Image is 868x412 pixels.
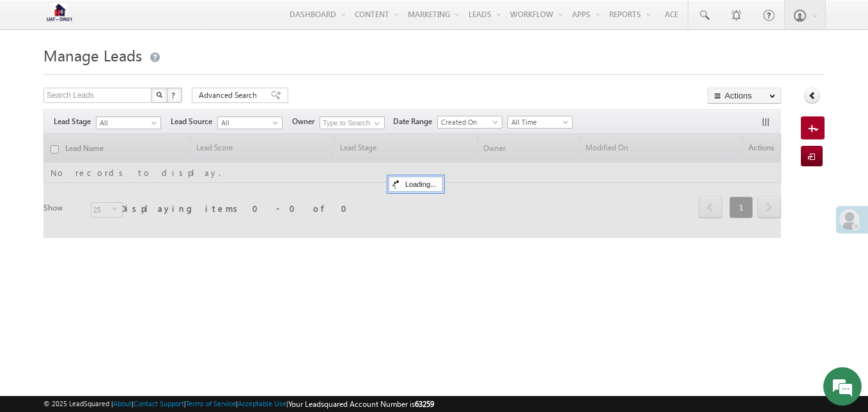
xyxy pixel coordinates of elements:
[186,399,236,408] a: Terms of Service
[508,116,569,128] span: All Time
[113,399,132,408] a: About
[156,91,162,98] img: Search
[389,177,443,192] div: Loading...
[167,88,182,103] button: ?
[217,116,283,129] a: All
[199,90,261,101] span: Advanced Search
[437,116,502,129] a: Created On
[438,116,499,128] span: Created On
[393,116,437,127] span: Date Range
[708,88,781,104] button: Actions
[134,399,184,408] a: Contact Support
[368,117,384,130] a: Show All Items
[238,399,286,408] a: Acceptable Use
[54,116,96,127] span: Lead Stage
[171,116,217,127] span: Lead Source
[415,399,434,409] span: 63259
[288,399,434,409] span: Your Leadsquared Account Number is
[96,116,161,129] a: All
[43,398,434,410] span: © 2025 LeadSquared | | | | |
[320,116,385,129] input: Type to Search
[218,117,279,129] span: All
[508,116,573,129] a: All Time
[43,3,75,26] img: Custom Logo
[97,117,157,129] span: All
[292,116,320,127] span: Owner
[43,45,142,65] span: Manage Leads
[171,90,177,100] span: ?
